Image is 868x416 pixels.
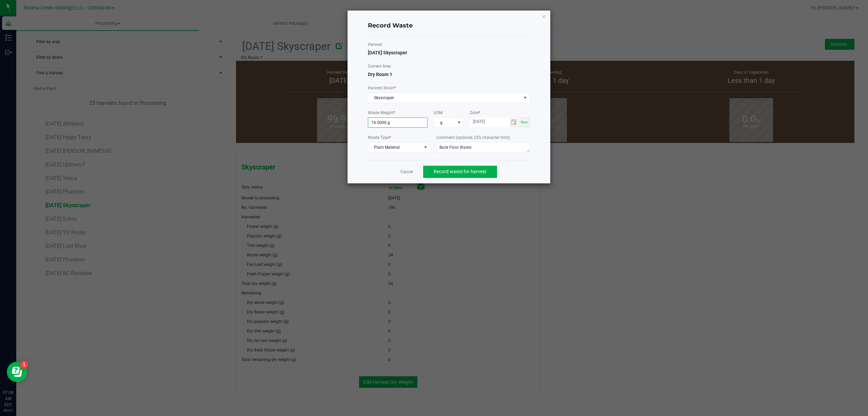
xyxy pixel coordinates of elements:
[436,134,530,141] label: Comment (optional, 255 character limit)
[470,117,509,126] input: Date
[7,362,27,382] iframe: Resource center
[368,41,530,48] label: Harvest
[368,93,521,103] span: Skyscraper
[368,72,392,77] span: Dry Room 1
[400,169,413,175] a: Cancel
[368,143,421,152] span: Plant Material
[368,21,530,30] h4: Record Waste
[521,120,528,124] span: Now
[509,117,519,127] span: Toggle calendar
[423,166,497,178] button: Record waste for harvest
[368,63,530,69] label: Current Area
[368,85,530,91] label: Harvest Strain
[470,110,530,116] label: Date
[368,110,428,116] label: Waste Weight
[434,169,487,174] span: Record waste for harvest
[368,50,407,55] span: [DATE] Skyscraper
[434,118,455,127] span: g
[368,134,430,141] label: Waste Type
[20,361,28,369] iframe: Resource center unread badge
[434,110,463,116] label: UOM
